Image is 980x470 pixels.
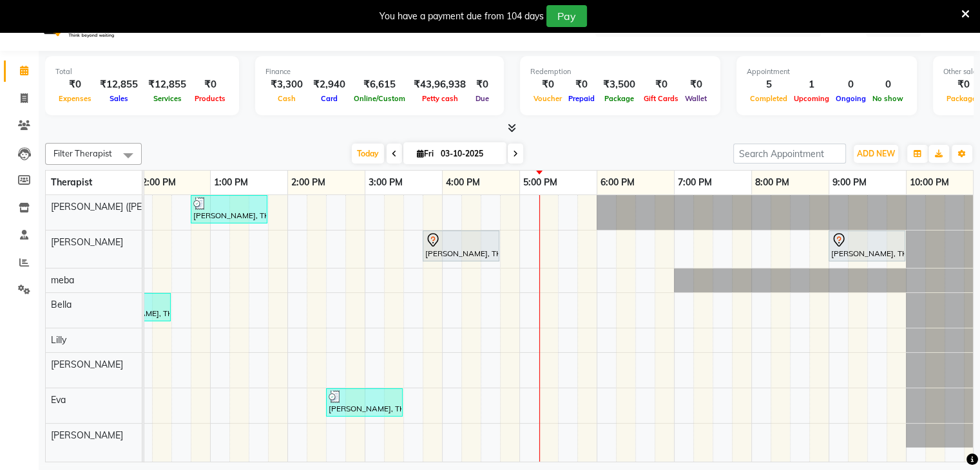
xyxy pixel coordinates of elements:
div: [PERSON_NAME], TK06, 03:45 PM-04:45 PM, Swedish De-Stress - 60 Mins [424,232,498,259]
span: [PERSON_NAME] ([PERSON_NAME]) [51,201,203,212]
span: Therapist [51,176,92,188]
a: 12:00 PM [133,173,179,192]
a: 3:00 PM [365,173,406,192]
span: [PERSON_NAME] [51,236,123,248]
div: ₹0 [682,77,710,92]
a: 6:00 PM [597,173,638,192]
div: ₹12,855 [143,77,191,92]
span: Voucher [530,94,565,103]
div: 0 [832,77,869,92]
div: ₹2,940 [308,77,351,92]
div: Finance [265,66,494,77]
input: 2025-10-03 [437,144,501,164]
a: 7:00 PM [675,173,715,192]
span: Lilly [51,334,66,346]
span: Services [150,94,185,103]
span: Due [472,94,492,103]
div: ₹0 [55,77,95,92]
span: Bella [51,299,72,310]
span: Online/Custom [351,94,408,103]
div: [PERSON_NAME], TK05, 02:30 PM-03:30 PM, Swedish De-Stress - 60 Mins [327,390,401,415]
span: Petty cash [419,94,461,103]
div: [PERSON_NAME], TK07, 09:00 PM-10:00 PM, Swedish De-Stress - 60 Mins [830,232,904,259]
div: ₹6,615 [351,77,408,92]
span: Wallet [682,94,710,103]
span: Filter Therapist [53,148,112,158]
a: 5:00 PM [520,173,561,192]
div: ₹12,855 [95,77,143,92]
a: 9:00 PM [829,173,870,192]
span: [PERSON_NAME] [51,359,123,370]
span: Upcoming [791,94,832,103]
span: Sales [106,94,131,103]
div: 1 [791,77,832,92]
span: Prepaid [565,94,598,103]
span: Expenses [55,94,95,103]
div: Total [55,66,229,77]
span: Products [191,94,229,103]
span: [PERSON_NAME] [51,429,123,441]
span: Eva [51,394,66,406]
span: Completed [747,94,791,103]
a: 8:00 PM [752,173,793,192]
div: ₹0 [191,77,229,92]
div: ₹0 [565,77,598,92]
div: Appointment [747,66,907,77]
button: Pay [546,5,587,27]
div: ₹0 [471,77,494,92]
span: No show [869,94,907,103]
div: ₹3,300 [265,77,308,92]
span: Ongoing [832,94,869,103]
span: Cash [274,94,299,103]
div: ₹3,500 [598,77,640,92]
div: You have a payment due from 104 days [380,10,544,23]
a: 4:00 PM [443,173,483,192]
span: ADD NEW [857,149,895,158]
div: ₹43,96,938 [408,77,471,92]
a: 1:00 PM [211,173,251,192]
div: Redemption [530,66,710,77]
a: 10:00 PM [907,173,952,192]
div: ₹0 [640,77,682,92]
div: 0 [869,77,907,92]
button: ADD NEW [854,145,898,163]
input: Search Appointment [733,144,846,164]
div: 5 [747,77,791,92]
span: Fri [414,149,437,158]
a: 2:00 PM [288,173,329,192]
span: meba [51,274,74,286]
span: Card [318,94,341,103]
span: Package [601,94,637,103]
span: Gift Cards [640,94,682,103]
div: ₹0 [530,77,565,92]
div: [PERSON_NAME], TK04, 12:45 PM-01:45 PM, Swedish De-Stress - 60 Mins [192,197,266,221]
span: Today [352,144,384,164]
